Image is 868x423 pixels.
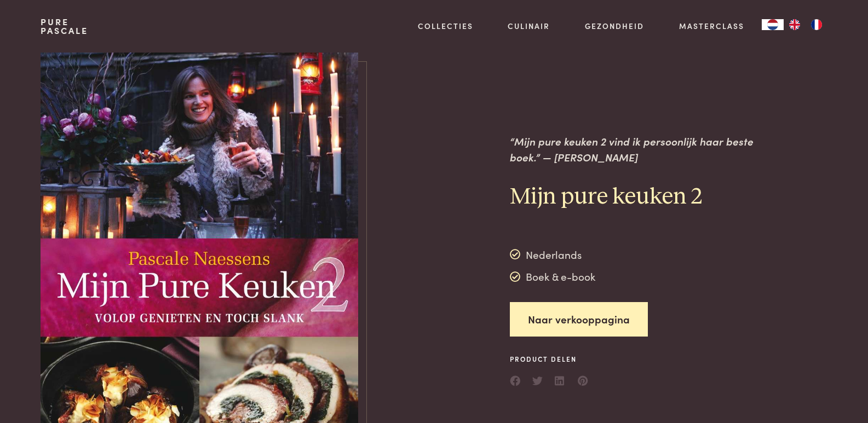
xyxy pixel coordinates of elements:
span: Product delen [510,354,589,364]
a: Culinair [508,20,550,32]
a: EN [784,19,806,30]
a: Gezondheid [585,20,644,32]
a: PurePascale [41,18,88,35]
a: NL [762,19,784,30]
div: Nederlands [510,246,596,263]
a: Collecties [418,20,473,32]
ul: Language list [784,19,827,30]
h2: Mijn pure keuken 2 [510,183,761,212]
div: Language [762,19,784,30]
a: FR [806,19,827,30]
div: Boek & e-book [510,269,596,285]
aside: Language selected: Nederlands [762,19,827,30]
p: “Mijn pure keuken 2 vind ik persoonlijk haar beste boek.” — [PERSON_NAME] [510,134,761,165]
a: Masterclass [679,20,744,32]
a: Naar verkooppagina [510,302,648,337]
